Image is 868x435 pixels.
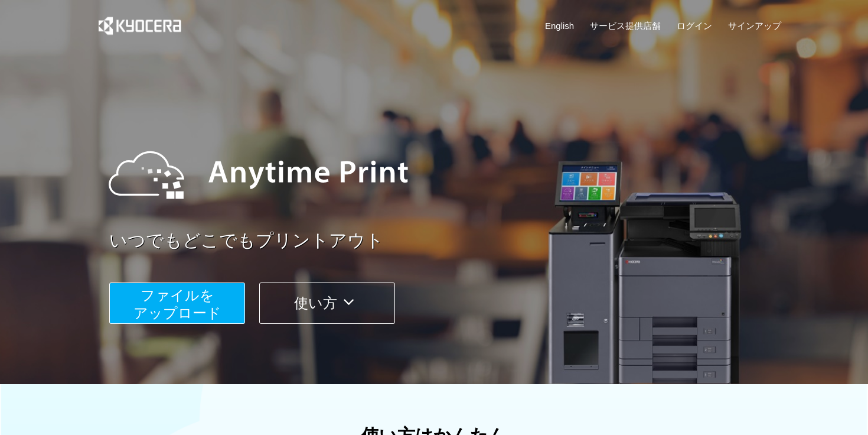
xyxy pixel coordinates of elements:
[259,283,395,324] button: 使い方
[109,228,788,254] a: いつでもどこでもプリントアウト
[133,287,221,321] span: ファイルを ​​アップロード
[590,20,661,32] a: サービス提供店舗
[677,20,712,32] a: ログイン
[728,20,781,32] a: サインアップ
[545,20,574,32] a: English
[109,283,245,324] button: ファイルを​​アップロード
